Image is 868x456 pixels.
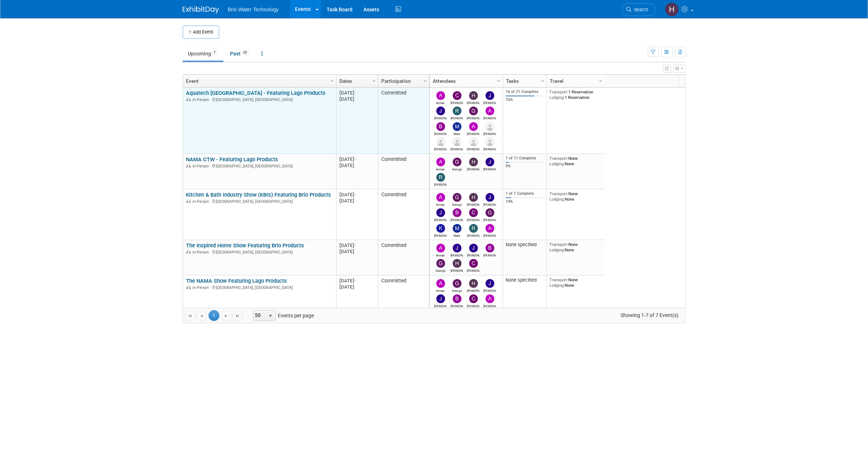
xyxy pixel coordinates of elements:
div: [DATE] [339,284,375,290]
div: [DATE] [339,198,375,204]
span: Search [632,7,649,12]
div: Ernesto Esteban Kokovic [483,131,496,136]
div: [GEOGRAPHIC_DATA], [GEOGRAPHIC_DATA] [186,284,333,290]
img: James Park [469,244,478,252]
div: None None [549,242,602,252]
span: Transport: [549,89,568,94]
img: Arman Melkonian [436,244,445,252]
td: Committed [378,88,429,154]
div: [DATE] [339,90,375,96]
div: Cynthia Mendoza [467,268,480,273]
img: Jonathan Monroy [436,138,445,146]
div: [GEOGRAPHIC_DATA], [GEOGRAPHIC_DATA] [186,96,333,103]
img: Brandye Gahagan [453,208,462,217]
div: 76% [506,97,544,103]
div: [DATE] [339,96,375,102]
div: Mark Melkonian [451,131,463,136]
span: Brio Water Technology [228,7,279,12]
img: Giancarlo Barzotti [486,208,494,217]
span: Go to the next page [223,313,229,319]
div: James Kang [451,252,463,257]
a: The NAMA Show Featuring Lago Products [186,278,287,284]
span: Column Settings [329,78,335,84]
img: Ryan McMillin [469,224,478,233]
a: Dates [339,75,373,87]
span: - [354,243,356,248]
button: Add Event [183,26,219,39]
a: Attendees [433,75,498,87]
img: James Kang [486,158,494,166]
div: Walter Westphal [483,146,496,151]
img: Cynthia Mendoza [469,294,478,303]
span: 25 [241,50,249,55]
img: Ryan McMillin [453,107,462,115]
div: [GEOGRAPHIC_DATA], [GEOGRAPHIC_DATA] [186,163,333,169]
a: Go to the next page [221,310,231,321]
div: [DATE] [339,192,375,198]
div: 1 of 11 Complete [506,156,544,161]
span: Lodging: [549,283,565,288]
div: James Kang [483,166,496,171]
img: Cynthia Mendoza [453,91,462,100]
div: James Kang [483,202,496,206]
img: Angela Moyano [486,224,494,233]
img: Lisset Aldrete [469,138,478,146]
img: Arturo Martinovich [469,122,478,131]
div: Harry Mesak [451,268,463,273]
a: Search [622,3,655,16]
a: Event [186,75,331,87]
div: [DATE] [339,156,375,162]
a: Past25 [225,47,255,61]
a: Column Settings [597,75,605,86]
span: Transport: [549,191,568,196]
div: 1 of 7 Complete [506,191,544,196]
div: [DATE] [339,162,375,169]
img: James Kang [486,193,494,202]
span: 50 [253,310,266,321]
div: Kimberly Alegria [434,233,447,237]
div: None specified [506,242,544,248]
img: Harry Mesak [469,193,478,202]
div: Brandye Gahagan [451,217,463,222]
div: 16 of 21 Complete [506,89,544,94]
span: Showing 1-7 of 7 Event(s) [614,310,685,320]
div: Angela Moyano [483,115,496,120]
a: Go to the previous page [196,310,207,321]
div: James Kang [483,288,496,293]
span: Go to the last page [235,313,241,319]
span: In-Person [192,250,211,255]
div: Ryan McMillin [451,115,463,120]
div: None specified [506,277,544,283]
span: Transport: [549,277,568,282]
div: [DATE] [339,248,375,255]
img: Harry Mesak [453,259,462,268]
img: James Kang [486,279,494,288]
div: Cynthia Mendoza [451,100,463,105]
img: James Kang [486,91,494,100]
div: Giancarlo Barzotti [467,115,480,120]
img: Angela Moyano [486,294,494,303]
img: In-Person Event [186,250,191,254]
img: Arman Melkonian [436,158,445,166]
span: Transport: [549,242,568,247]
span: 7 [212,50,218,55]
a: Participation [381,75,424,87]
a: Tasks [506,75,542,87]
div: [DATE] [339,242,375,248]
div: Ryan McMillin [467,233,480,237]
img: Harry Mesak [469,91,478,100]
span: Go to the previous page [199,313,205,319]
span: In-Person [192,97,211,102]
a: Aquatech [GEOGRAPHIC_DATA] - Featuring Lago Products [186,90,326,96]
span: 1 [209,310,219,321]
img: In-Person Event [186,285,191,289]
span: Column Settings [371,78,377,84]
img: Georgii Tsatrian [436,259,445,268]
img: Mark Melkonian [453,224,462,233]
span: In-Person [192,164,211,169]
span: - [354,192,356,197]
img: ExhibitDay [183,6,219,13]
img: James Park [436,107,445,115]
span: Lodging: [549,95,565,100]
a: NAMA CTW - Featuring Lago Products [186,156,278,163]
